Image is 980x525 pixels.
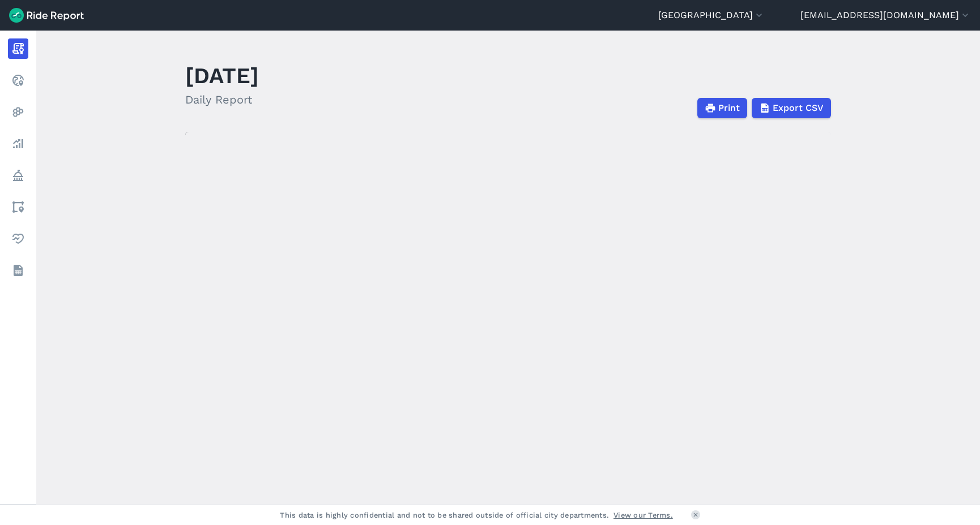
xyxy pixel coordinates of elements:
[8,260,28,281] a: Datasets
[8,165,28,186] a: Policy
[8,102,28,122] a: Heatmaps
[752,98,831,118] button: Export CSV
[185,60,259,91] h1: [DATE]
[8,134,28,154] a: Analyze
[718,101,740,115] span: Print
[8,197,28,217] a: Areas
[185,91,259,108] h2: Daily Report
[800,8,971,22] button: [EMAIL_ADDRESS][DOMAIN_NAME]
[8,229,28,249] a: Health
[613,510,673,520] a: View our Terms.
[773,101,824,115] span: Export CSV
[697,98,747,118] button: Print
[8,70,28,91] a: Realtime
[9,8,84,23] img: Ride Report
[658,8,765,22] button: [GEOGRAPHIC_DATA]
[8,38,28,59] a: Report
